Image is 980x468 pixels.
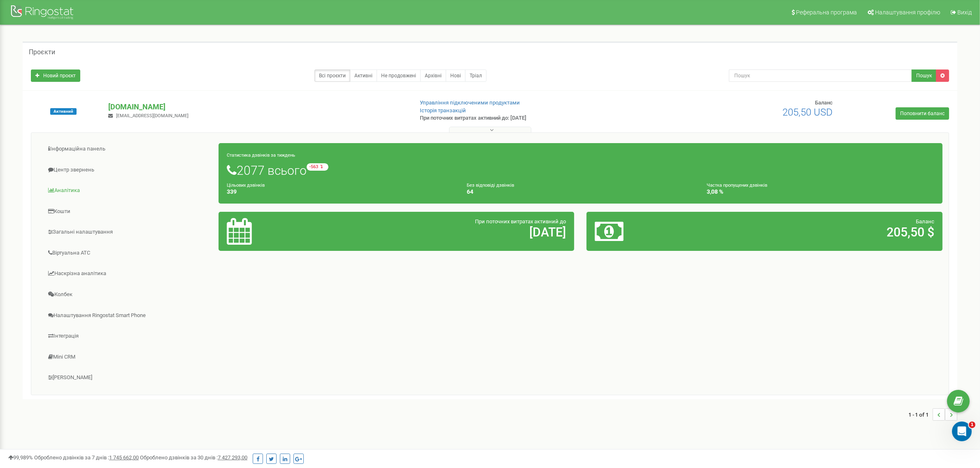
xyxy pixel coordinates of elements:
span: Реферальна програма [796,9,857,16]
small: -563 [307,163,328,171]
a: Кошти [37,202,219,222]
button: Пошук [912,70,936,82]
a: Управління підключеними продуктами [420,100,520,106]
p: При поточних витратах активний до: [DATE] [420,114,640,122]
h4: 64 [467,189,694,195]
iframe: Intercom live chat [952,422,972,441]
a: Mini CRM [37,347,219,367]
a: Всі проєкти [314,70,350,82]
a: Колбек [37,285,219,305]
a: Інтеграція [37,326,219,346]
a: Загальні налаштування [37,222,219,242]
a: Архівні [420,70,446,82]
p: [DOMAIN_NAME] [108,102,406,112]
a: Історія транзакцій [420,107,466,114]
a: Поповнити баланс [896,107,949,120]
span: 1 [969,422,975,428]
u: 1 745 662,00 [109,454,139,461]
a: Інформаційна панель [37,139,219,159]
u: 7 427 293,00 [218,454,247,461]
h2: 205,50 $ [712,225,934,239]
a: Активні [350,70,377,82]
span: Баланс [916,218,934,225]
span: [EMAIL_ADDRESS][DOMAIN_NAME] [116,113,189,118]
span: Оброблено дзвінків за 30 днів : [140,454,247,461]
small: Статистика дзвінків за тиждень [227,153,295,158]
a: Аналiтика [37,181,219,201]
span: Активний [50,108,77,115]
a: Центр звернень [37,160,219,180]
span: Налаштування профілю [875,9,940,16]
h5: Проєкти [29,49,55,56]
a: Нові [446,70,466,82]
span: Баланс [815,100,833,106]
span: Оброблено дзвінків за 7 днів : [34,454,139,461]
a: Наскрізна аналітика [37,264,219,284]
span: Вихід [957,9,972,16]
span: 99,989% [8,454,33,461]
a: Тріал [465,70,487,82]
a: [PERSON_NAME] [37,368,219,388]
small: Без відповіді дзвінків [467,183,514,188]
small: Цільових дзвінків [227,183,265,188]
h4: 339 [227,189,454,195]
h1: 2077 всього [227,163,934,177]
span: При поточних витратах активний до [475,218,566,225]
small: Частка пропущених дзвінків [707,183,767,188]
nav: ... [908,400,957,429]
a: Не продовжені [377,70,421,82]
span: 1 - 1 of 1 [908,408,933,421]
h2: [DATE] [344,225,566,239]
a: Налаштування Ringostat Smart Phone [37,306,219,326]
input: Пошук [729,70,912,82]
a: Новий проєкт [31,70,80,82]
a: Віртуальна АТС [37,243,219,263]
h4: 3,08 % [707,189,934,195]
span: 205,50 USD [782,107,833,118]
